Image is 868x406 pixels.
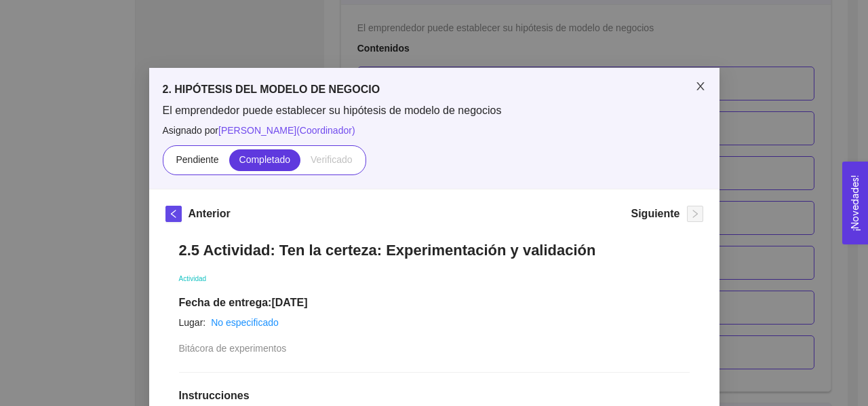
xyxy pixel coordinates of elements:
span: Completado [239,154,291,165]
button: Open Feedback Widget [842,162,868,244]
h1: Fecha de entrega: [DATE] [179,296,690,310]
span: Pendiente [176,154,218,165]
h5: 2. HIPÓTESIS DEL MODELO DE NEGOCIO [163,81,706,98]
span: Asignado por [163,123,706,138]
span: [PERSON_NAME] ( Coordinador ) [218,125,355,136]
h1: 2.5 Actividad: Ten la certeza: Experimentación y validación [179,241,690,259]
article: Lugar: [179,315,206,330]
span: left [166,209,181,219]
span: El emprendedor puede establecer su hipótesis de modelo de negocios [163,103,706,118]
span: Actividad [179,275,207,282]
h5: Siguiente [631,206,679,222]
h5: Anterior [189,206,231,222]
h1: Instrucciones [179,389,690,403]
button: left [165,206,182,222]
button: Close [682,68,719,106]
span: Verificado [311,154,352,165]
a: No especificado [211,317,279,328]
button: right [687,206,703,222]
span: Bitácora de experimentos [179,343,287,354]
span: close [695,81,706,92]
